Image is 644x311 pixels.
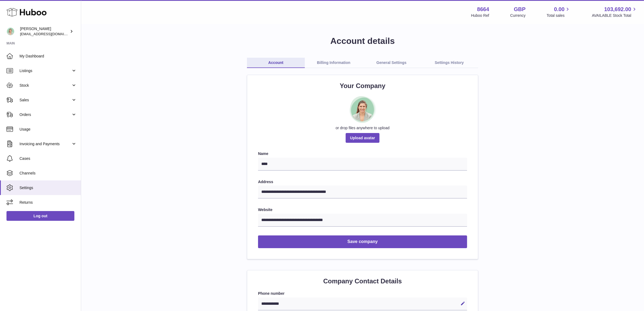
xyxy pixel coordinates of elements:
[592,13,638,18] span: AVAILABLE Stock Total
[19,200,77,205] span: Returns
[258,235,467,248] button: Save company
[19,156,77,161] span: Cases
[19,141,71,147] span: Invoicing and Payments
[258,151,467,156] label: Name
[19,185,77,190] span: Settings
[258,207,467,212] label: Website
[258,125,467,131] div: or drop files anywhere to upload
[547,13,571,18] span: Total sales
[258,277,467,286] h2: Company Contact Details
[305,58,363,68] a: Billing Information
[510,13,526,18] div: Currency
[6,27,15,35] img: internalAdmin-8664@internal.huboo.com
[247,58,305,68] a: Account
[346,133,379,143] span: Upload avatar
[20,26,69,37] div: [PERSON_NAME]
[19,54,77,59] span: My Dashboard
[19,68,71,73] span: Listings
[477,6,489,13] strong: 8664
[258,291,467,296] label: Phone number
[592,6,638,18] a: 103,692.00 AVAILABLE Stock Total
[471,13,489,18] div: Huboo Ref
[19,83,71,88] span: Stock
[6,211,74,221] a: Log out
[363,58,421,68] a: General Settings
[554,6,565,13] span: 0.00
[19,171,77,176] span: Channels
[19,112,71,117] span: Orders
[349,96,376,123] img: Sakina-profile-picture.png
[420,58,478,68] a: Settings History
[258,82,467,90] h2: Your Company
[514,6,526,13] strong: GBP
[604,6,631,13] span: 103,692.00
[547,6,571,18] a: 0.00 Total sales
[19,127,77,132] span: Usage
[258,179,467,184] label: Address
[20,32,80,36] span: [EMAIL_ADDRESS][DOMAIN_NAME]
[90,35,635,47] h1: Account details
[19,98,71,103] span: Sales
